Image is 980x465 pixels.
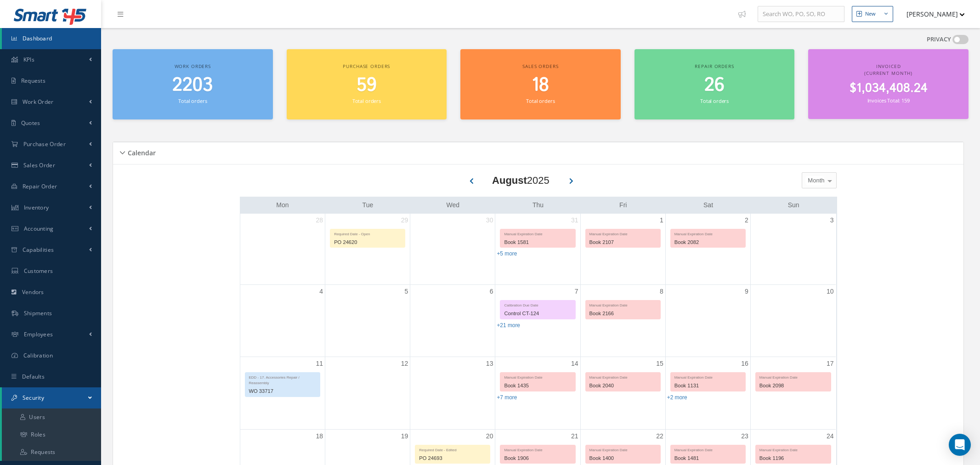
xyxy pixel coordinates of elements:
span: Quotes [21,119,40,127]
div: PO 24620 [330,237,405,248]
td: August 8, 2025 [580,284,665,357]
a: Thursday [531,199,545,211]
span: Sales orders [522,63,558,69]
span: Requests [21,77,45,85]
span: Shipments [24,309,52,317]
a: Sunday [786,199,801,211]
a: August 20, 2025 [484,430,495,443]
button: New [852,6,893,22]
td: August 10, 2025 [750,284,835,357]
a: August 14, 2025 [569,357,580,370]
div: Book 2082 [671,237,745,248]
a: Monday [274,199,290,211]
div: Manual Expiration Date [671,445,745,453]
a: August 15, 2025 [654,357,665,370]
div: Book 1435 [500,380,575,391]
a: August 22, 2025 [654,430,665,443]
div: Manual Expiration Date [500,373,575,380]
small: Total orders [526,97,555,104]
span: (Current Month) [864,70,912,76]
span: Calibration [23,352,53,359]
a: August 9, 2025 [743,285,750,298]
td: July 28, 2025 [240,214,325,285]
a: August 23, 2025 [739,430,750,443]
small: Invoices Total: 159 [867,97,910,104]
div: New [865,10,876,18]
a: Saturday [702,199,715,211]
span: 18 [532,72,549,98]
a: August 18, 2025 [314,430,325,443]
div: Required Date - Edited [415,445,490,453]
td: August 1, 2025 [580,214,665,285]
a: August 1, 2025 [658,214,665,227]
span: Repair orders [695,63,734,69]
span: Month [805,176,824,185]
a: Dashboard [2,28,101,49]
div: Book 2107 [586,237,660,248]
a: August 13, 2025 [484,357,495,370]
a: August 24, 2025 [825,430,836,443]
a: August 8, 2025 [658,285,665,298]
span: Invoiced [876,63,901,69]
b: August [492,175,527,186]
a: Work orders 2203 Total orders [113,49,273,119]
span: Inventory [24,204,49,211]
a: August 16, 2025 [739,357,750,370]
a: Security [2,387,101,408]
td: August 12, 2025 [325,357,410,429]
label: PRIVACY [927,35,951,44]
a: July 31, 2025 [569,214,580,227]
div: Book 1581 [500,237,575,248]
div: Manual Expiration Date [586,373,660,380]
div: Book 1196 [756,453,831,464]
a: Purchase orders 59 Total orders [287,49,447,119]
a: August 17, 2025 [825,357,836,370]
span: Accounting [24,225,54,232]
td: August 7, 2025 [495,284,580,357]
a: August 11, 2025 [314,357,325,370]
a: Show 7 more events [497,394,517,401]
td: August 13, 2025 [410,357,495,429]
div: EDD - 17. Accessories Repair / Reassembly [245,373,320,386]
h5: Calendar [125,146,156,157]
span: Security [23,394,44,402]
input: Search WO, PO, SO, RO [758,6,844,23]
td: August 15, 2025 [580,357,665,429]
div: Calibration Due Date [500,301,575,308]
div: Control CT-124 [500,308,575,319]
a: Repair orders 26 Total orders [634,49,795,119]
a: August 7, 2025 [573,285,580,298]
a: August 5, 2025 [402,285,410,298]
span: Purchase orders [343,63,390,69]
span: Sales Order [23,161,55,169]
td: August 17, 2025 [750,357,835,429]
div: Manual Expiration Date [586,229,660,237]
span: Work Order [23,98,54,106]
td: August 14, 2025 [495,357,580,429]
td: August 5, 2025 [325,284,410,357]
a: Show 2 more events [667,394,687,401]
div: Manual Expiration Date [756,373,831,380]
span: Capabilities [23,246,54,254]
div: Open Intercom Messenger [949,434,971,456]
a: Roles [2,426,101,443]
a: Show 21 more events [497,322,520,329]
div: WO 33717 [245,386,320,397]
button: [PERSON_NAME] [898,5,965,23]
span: Vendors [22,288,44,296]
div: Manual Expiration Date [586,445,660,453]
a: July 28, 2025 [314,214,325,227]
span: Work orders [175,63,211,69]
small: Total orders [700,97,729,104]
span: Defaults [22,373,45,380]
a: August 6, 2025 [488,285,495,298]
div: Book 1131 [671,380,745,391]
td: July 30, 2025 [410,214,495,285]
td: August 16, 2025 [665,357,750,429]
div: Manual Expiration Date [671,229,745,237]
div: Manual Expiration Date [586,301,660,308]
div: Book 2040 [586,380,660,391]
div: 2025 [492,173,549,188]
div: Manual Expiration Date [756,445,831,453]
a: August 2, 2025 [743,214,750,227]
